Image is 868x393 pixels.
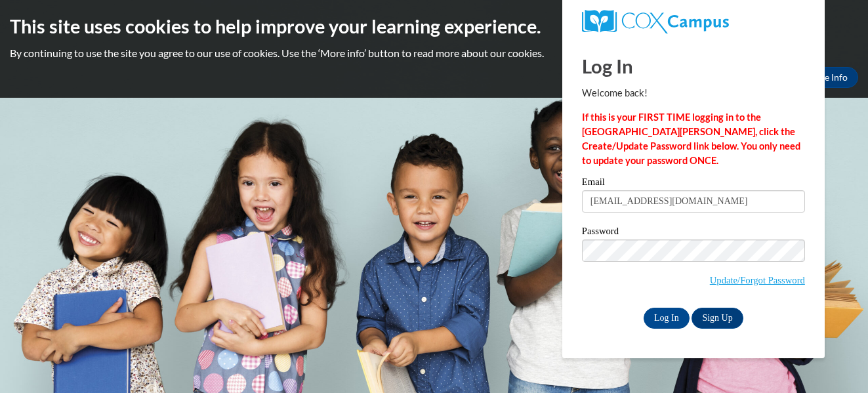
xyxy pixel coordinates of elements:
a: Sign Up [692,308,743,329]
p: By continuing to use the site you agree to our use of cookies. Use the ‘More info’ button to read... [10,46,858,60]
input: Log In [644,308,690,329]
strong: If this is your FIRST TIME logging in to the [GEOGRAPHIC_DATA][PERSON_NAME], click the Create/Upd... [582,112,800,166]
h2: This site uses cookies to help improve your learning experience. [10,13,858,39]
h1: Log In [582,52,805,79]
p: Welcome back! [582,86,805,100]
a: More Info [796,67,858,88]
label: Email [582,177,805,190]
img: COX Campus [582,10,729,33]
a: COX Campus [582,10,805,33]
a: Update/Forgot Password [710,275,805,285]
label: Password [582,226,805,239]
